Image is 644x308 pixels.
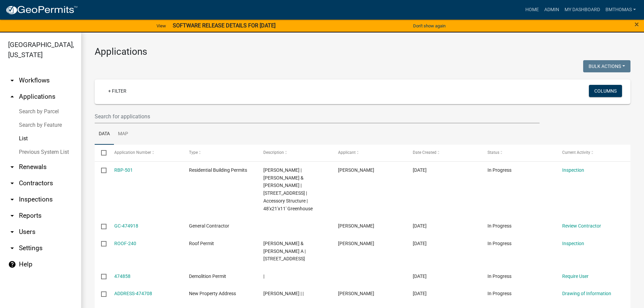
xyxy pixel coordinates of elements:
span: In Progress [487,291,511,296]
a: Map [114,123,132,145]
span: Michael [338,291,374,296]
span: General Contractor [189,223,229,229]
span: Hoffman Tony J & Teri A | 5404 S US 31 [263,241,306,262]
datatable-header-cell: Current Activity [556,145,630,161]
span: 09/07/2025 [413,274,427,279]
button: Bulk Actions [583,60,630,72]
span: New Property Address [189,291,236,296]
span: Description [263,150,284,155]
a: View [154,20,169,31]
a: My Dashboard [562,3,603,16]
span: Roof Permit [189,241,214,246]
button: Don't show again [410,20,448,31]
button: Columns [589,85,622,97]
a: ROOF-240 [114,241,136,246]
span: Type [189,150,198,155]
h3: Applications [95,46,630,57]
a: Inspection [562,167,584,173]
a: GC-474918 [114,223,138,229]
i: arrow_drop_down [8,228,16,236]
a: Review Contractor [562,223,601,229]
a: 474858 [114,274,130,279]
span: In Progress [487,167,511,173]
datatable-header-cell: Description [257,145,332,161]
strong: SOFTWARE RELEASE DETAILS FOR [DATE] [173,22,276,29]
span: Current Activity [562,150,590,155]
i: arrow_drop_down [8,163,16,171]
span: Status [487,150,499,155]
a: + Filter [103,85,132,97]
a: RBP-501 [114,167,133,173]
span: 09/08/2025 [413,223,427,229]
i: arrow_drop_down [8,76,16,85]
datatable-header-cell: Status [481,145,556,161]
span: Michael Milroy | | [263,291,304,296]
span: 09/08/2025 [413,167,427,173]
span: | [263,274,264,279]
span: Application Number [114,150,151,155]
i: arrow_drop_down [8,212,16,220]
a: Admin [542,3,562,16]
i: arrow_drop_down [8,179,16,187]
i: arrow_drop_down [8,244,16,252]
span: In Progress [487,274,511,279]
span: William Burdine [338,223,374,229]
a: Home [523,3,542,16]
span: Applicant [338,150,356,155]
a: ADDRESS-474708 [114,291,152,296]
a: Require User [562,274,589,279]
datatable-header-cell: Date Created [406,145,481,161]
button: Close [635,20,639,28]
a: bmthomas [603,3,639,16]
span: Kenny Whited [338,167,374,173]
span: Glen wagler [338,241,374,246]
a: Drawing of Information [562,291,611,296]
span: In Progress [487,223,511,229]
datatable-header-cell: Applicant [332,145,406,161]
input: Search for applications [95,110,540,123]
span: Demolition Permit [189,274,226,279]
datatable-header-cell: Application Number [108,145,182,161]
span: In Progress [487,241,511,246]
span: Date Created [413,150,436,155]
datatable-header-cell: Type [182,145,257,161]
i: arrow_drop_down [8,195,16,204]
span: Residential Building Permits [189,167,247,173]
datatable-header-cell: Select [95,145,108,161]
a: Inspection [562,241,584,246]
i: help [8,260,16,268]
i: arrow_drop_up [8,93,16,101]
span: × [635,20,639,29]
span: Kenny Whited | Kenny & Brenda Whited | 5220 S US 31 PERU, IN 46970 | Accessory Structure | 48'x21... [263,167,313,211]
a: Data [95,123,114,145]
span: 09/08/2025 [413,241,427,246]
span: 09/06/2025 [413,291,427,296]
